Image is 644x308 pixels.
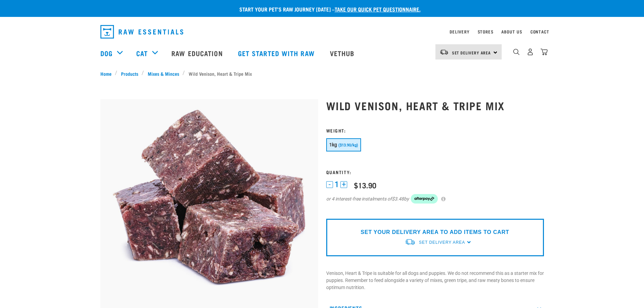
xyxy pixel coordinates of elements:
img: home-icon-1@2x.png [513,49,520,55]
img: Raw Essentials Logo [100,25,183,39]
a: Contact [530,30,549,33]
a: take our quick pet questionnaire. [335,7,421,10]
a: About Us [501,30,522,33]
img: van-moving.png [405,238,415,245]
a: Raw Education [165,40,231,67]
a: Delivery [450,30,469,33]
a: Vethub [323,40,363,67]
a: Get started with Raw [231,40,323,67]
a: Cat [136,48,148,58]
h1: Wild Venison, Heart & Tripe Mix [326,99,544,112]
div: $13.90 [354,181,376,189]
a: Mixes & Minces [144,70,183,77]
span: $3.48 [392,195,404,203]
a: Dog [100,48,113,58]
span: ($13.90/kg) [338,143,358,147]
a: Products [117,70,142,77]
p: Venison, Heart & Tripe is suitable for all dogs and puppies. We do not recommend this as a starte... [326,270,544,291]
img: user.png [527,48,534,55]
span: 1 [335,181,339,188]
span: 1kg [329,142,337,147]
div: or 4 interest-free instalments of by [326,194,544,204]
button: 1kg ($13.90/kg) [326,138,361,151]
h3: Weight: [326,128,544,133]
a: Stores [478,30,494,33]
img: van-moving.png [439,49,449,55]
button: - [326,181,333,188]
nav: dropdown navigation [95,22,549,41]
h3: Quantity: [326,169,544,174]
nav: breadcrumbs [100,70,544,77]
p: SET YOUR DELIVERY AREA TO ADD ITEMS TO CART [361,228,509,236]
img: home-icon@2x.png [541,48,548,55]
span: Set Delivery Area [452,51,491,54]
button: + [340,181,347,188]
span: Set Delivery Area [419,240,465,245]
img: Afterpay [411,194,438,204]
a: Home [100,70,115,77]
